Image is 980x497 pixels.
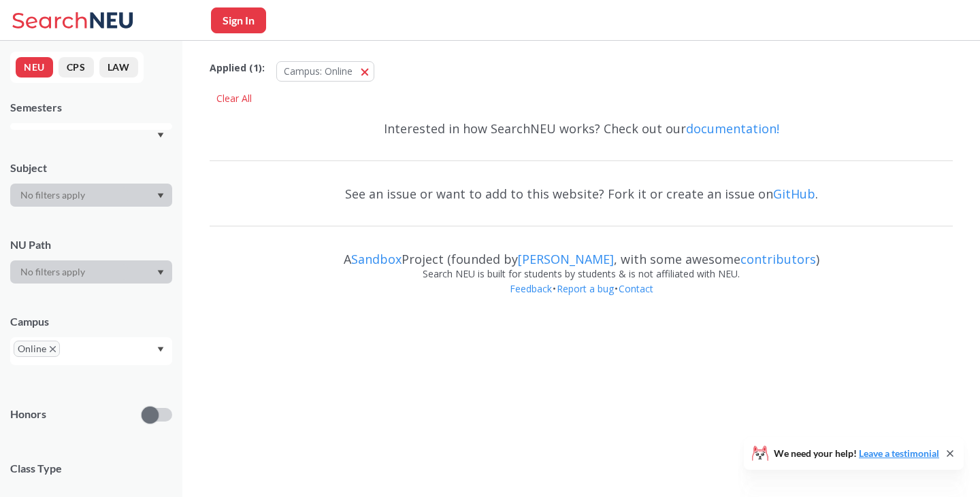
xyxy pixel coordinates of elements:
[14,341,60,357] span: OnlineX to remove pill
[556,282,615,295] a: Report a bug
[276,61,374,82] button: Campus: Online
[157,193,164,199] svg: Dropdown arrow
[210,239,953,267] div: A Project (founded by , with some awesome )
[859,447,939,459] a: Leave a testimonial
[10,237,172,252] div: NU Path
[10,160,172,175] div: Subject
[210,88,259,109] div: Clear All
[351,251,402,267] a: Sandbox
[16,57,53,78] button: NEU
[740,251,816,267] a: contributors
[10,100,172,115] div: Semesters
[210,267,953,281] div: Search NEU is built for students by students & is not affiliated with NEU.
[10,461,172,476] span: Class Type
[774,449,939,458] span: We need your help!
[50,346,56,352] svg: X to remove pill
[210,174,953,213] div: See an issue or want to add to this website? Fork it or create an issue on .
[686,120,779,137] a: documentation!
[618,282,654,295] a: Contact
[157,133,164,138] svg: Dropdown arrow
[210,61,265,75] span: Applied ( 1 ):
[10,314,172,329] div: Campus
[210,109,953,148] div: Interested in how SearchNEU works? Check out our
[518,251,614,267] a: [PERSON_NAME]
[509,282,553,295] a: Feedback
[284,65,353,78] span: Campus: Online
[10,184,172,207] div: Dropdown arrow
[99,57,138,78] button: LAW
[10,407,46,422] p: Honors
[10,260,172,284] div: Dropdown arrow
[157,270,164,275] svg: Dropdown arrow
[10,337,172,365] div: OnlineX to remove pillDropdown arrow
[210,281,953,317] div: • •
[773,186,815,202] a: GitHub
[59,57,94,78] button: CPS
[157,347,164,352] svg: Dropdown arrow
[211,7,266,33] button: Sign In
